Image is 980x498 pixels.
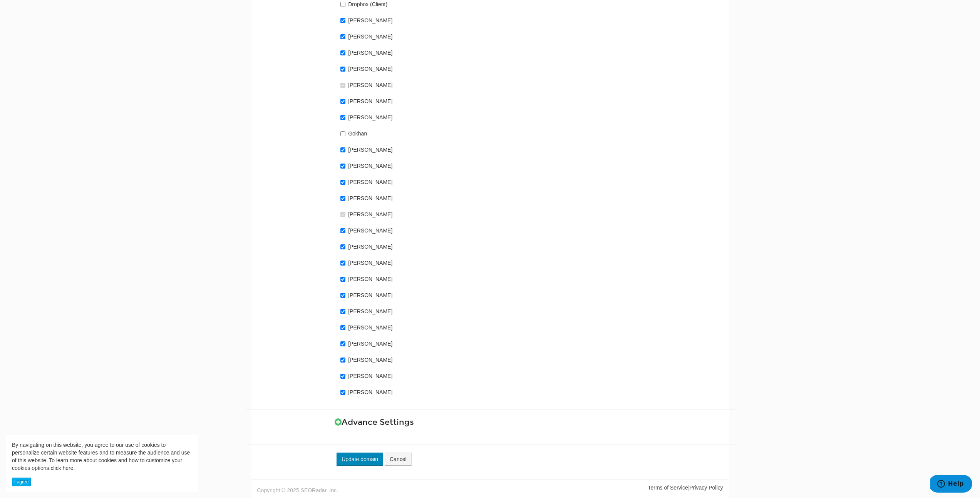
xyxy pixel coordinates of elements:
[337,453,383,466] button: Update domain
[348,160,392,169] label: [PERSON_NAME]
[348,241,392,250] label: [PERSON_NAME]
[348,79,392,88] label: [PERSON_NAME]
[348,306,392,314] label: [PERSON_NAME]
[348,386,392,395] label: [PERSON_NAME]
[348,273,392,282] label: [PERSON_NAME]
[689,485,723,491] a: Privacy Policy
[348,176,392,185] label: [PERSON_NAME]
[348,370,392,379] label: [PERSON_NAME]
[348,128,367,137] label: Gokhan
[251,484,490,494] div: Copyright © 2025 SEORadar, Inc.
[348,112,392,120] label: [PERSON_NAME]
[348,31,392,40] label: [PERSON_NAME]
[385,453,412,466] a: Cancel
[348,95,392,104] label: [PERSON_NAME]
[50,465,73,471] a: click here
[490,484,729,491] div: |
[348,257,392,266] label: [PERSON_NAME]
[12,441,192,472] div: By navigating on this website, you agree to our use of cookies to personalize certain website fea...
[348,209,392,217] label: [PERSON_NAME]
[335,418,723,427] h3: Advance Settings
[348,15,392,23] label: [PERSON_NAME]
[348,144,392,153] label: [PERSON_NAME]
[348,225,392,234] label: [PERSON_NAME]
[348,338,392,347] label: [PERSON_NAME]
[348,192,392,201] label: [PERSON_NAME]
[12,478,31,486] button: I agree
[348,47,392,56] label: [PERSON_NAME]
[348,322,392,331] label: [PERSON_NAME]
[648,485,688,491] a: Terms of Service
[348,289,392,298] label: [PERSON_NAME]
[348,354,392,363] label: [PERSON_NAME]
[348,63,392,72] label: [PERSON_NAME]
[930,475,972,494] iframe: Opens a widget where you can find more information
